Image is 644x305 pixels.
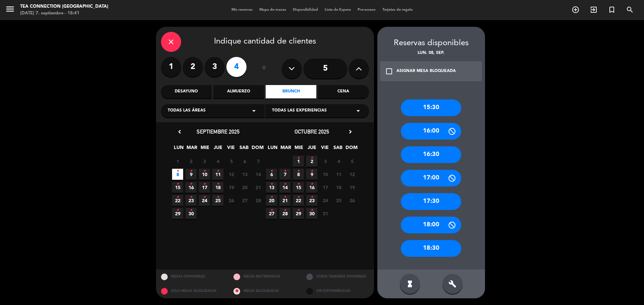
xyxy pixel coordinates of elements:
[321,8,354,12] span: Lista de Espera
[333,169,344,180] span: 11
[590,6,598,14] i: exit_to_app
[185,169,197,180] span: 9
[226,169,237,180] span: 12
[306,144,317,155] span: JUE
[293,182,304,193] span: 15
[401,99,461,116] div: 15:30
[346,169,358,180] span: 12
[205,57,225,77] label: 3
[270,179,273,189] i: •
[161,85,212,98] div: Desayuno
[320,156,331,167] span: 3
[266,182,277,193] span: 13
[256,8,289,12] span: Mapa de mesas
[176,192,179,203] i: •
[185,156,197,167] span: 2
[5,4,15,14] i: menu
[185,208,197,219] span: 30
[301,270,374,284] div: OTROS TAMAÑOS DIPONIBLES
[239,195,250,206] span: 27
[199,169,210,180] span: 10
[168,107,206,114] span: Todas las áreas
[226,57,247,77] label: 4
[5,4,15,16] button: menu
[345,144,357,155] span: DOM
[253,169,264,180] span: 14
[279,208,290,219] span: 28
[293,169,304,180] span: 8
[311,179,313,189] i: •
[270,205,273,216] i: •
[213,85,264,98] div: Almuerzo
[293,156,304,167] span: 1
[156,270,229,284] div: MESAS DISPONIBLES
[226,195,237,206] span: 26
[185,182,197,193] span: 16
[176,128,183,135] i: chevron_left
[320,169,331,180] span: 10
[346,195,358,206] span: 26
[401,146,461,163] div: 16:30
[253,182,264,193] span: 21
[284,192,286,203] i: •
[311,153,313,163] i: •
[311,205,313,216] i: •
[280,144,291,155] span: MAR
[212,182,223,193] span: 18
[284,179,286,189] i: •
[172,195,183,206] span: 22
[626,6,634,14] i: search
[266,169,277,180] span: 6
[293,144,304,155] span: MIE
[183,57,203,77] label: 2
[354,8,379,12] span: Pre-acceso
[270,166,273,176] i: •
[212,169,223,180] span: 11
[401,193,461,210] div: 17:30
[266,85,316,98] div: Brunch
[212,195,223,206] span: 25
[306,182,317,193] span: 16
[172,208,183,219] span: 29
[377,37,485,50] div: Reservas disponibles
[197,128,239,135] span: septiembre 2025
[284,205,286,216] i: •
[161,57,181,77] label: 1
[294,128,329,135] span: octubre 2025
[379,8,416,12] span: Tarjetas de regalo
[572,6,580,14] i: add_circle_outline
[203,166,206,176] i: •
[199,156,210,167] span: 3
[250,107,258,115] i: arrow_drop_down
[226,156,237,167] span: 5
[320,182,331,193] span: 17
[190,166,192,176] i: •
[239,182,250,193] span: 20
[190,205,192,216] i: •
[306,208,317,219] span: 30
[228,284,301,298] div: MESAS BLOQUEADAS
[320,208,331,219] span: 31
[217,192,219,203] i: •
[311,192,313,203] i: •
[346,156,358,167] span: 5
[354,107,362,115] i: arrow_drop_down
[176,205,179,216] i: •
[212,144,223,155] span: JUE
[217,179,219,189] i: •
[306,195,317,206] span: 23
[401,217,461,233] div: 18:00
[226,182,237,193] span: 19
[253,195,264,206] span: 28
[297,166,300,176] i: •
[267,144,278,155] span: LUN
[203,192,206,203] i: •
[176,179,179,189] i: •
[239,156,250,167] span: 6
[279,182,290,193] span: 14
[301,284,374,298] div: SIN DISPONIBILIDAD
[333,182,344,193] span: 18
[319,144,330,155] span: VIE
[266,195,277,206] span: 20
[199,144,210,155] span: MIE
